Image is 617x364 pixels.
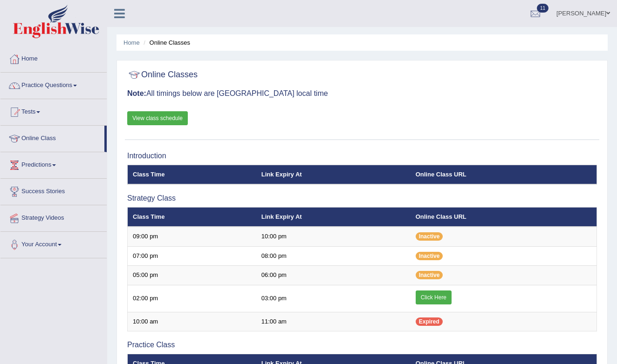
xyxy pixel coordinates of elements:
[256,165,411,184] th: Link Expiry At
[0,126,104,149] a: Online Class
[127,194,597,202] h3: Strategy Class
[128,312,256,331] td: 10:00 am
[127,111,188,125] a: View class schedule
[0,152,107,175] a: Predictions
[256,266,411,285] td: 06:00 pm
[256,312,411,331] td: 11:00 am
[127,152,597,160] h3: Introduction
[0,73,107,96] a: Practice Questions
[416,232,443,241] span: Inactive
[256,227,411,246] td: 10:00 pm
[127,68,198,82] h2: Online Classes
[141,38,190,47] li: Online Classes
[416,271,443,279] span: Inactive
[256,207,411,227] th: Link Expiry At
[256,246,411,266] td: 08:00 pm
[411,207,597,227] th: Online Class URL
[416,252,443,260] span: Inactive
[416,317,443,326] span: Expired
[256,285,411,312] td: 03:00 pm
[0,232,107,255] a: Your Account
[128,165,256,184] th: Class Time
[128,207,256,227] th: Class Time
[127,341,597,349] h3: Practice Class
[411,165,597,184] th: Online Class URL
[128,285,256,312] td: 02:00 pm
[127,89,146,97] b: Note:
[128,246,256,266] td: 07:00 pm
[127,89,597,98] h3: All timings below are [GEOGRAPHIC_DATA] local time
[128,227,256,246] td: 09:00 pm
[537,4,548,13] span: 11
[0,99,107,122] a: Tests
[123,39,140,46] a: Home
[0,46,107,69] a: Home
[416,290,452,304] a: Click Here
[128,266,256,285] td: 05:00 pm
[0,179,107,202] a: Success Stories
[0,205,107,229] a: Strategy Videos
